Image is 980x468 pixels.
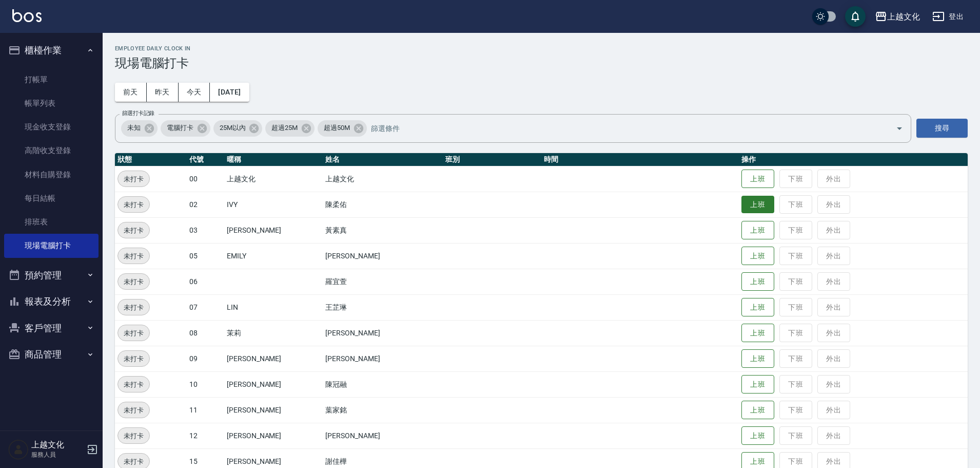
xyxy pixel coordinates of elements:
[845,6,866,27] button: save
[121,120,158,137] div: 未知
[118,328,149,339] span: 未打卡
[4,262,99,289] button: 預約管理
[187,320,224,346] td: 08
[210,83,249,102] button: [DATE]
[118,379,149,390] span: 未打卡
[739,153,968,166] th: 操作
[115,56,968,70] h3: 現場電腦打卡
[187,294,224,320] td: 07
[4,234,99,257] a: 現場電腦打卡
[187,397,224,423] td: 11
[916,119,968,138] button: 搜尋
[741,426,774,445] button: 上班
[118,302,149,313] span: 未打卡
[4,210,99,234] a: 排班表
[187,243,224,269] td: 05
[4,68,99,91] a: 打帳單
[741,196,774,214] button: 上班
[4,288,99,315] button: 報表及分析
[8,439,29,460] img: Person
[115,153,187,166] th: 狀態
[213,120,263,137] div: 25M以內
[871,6,924,27] button: 上越文化
[224,166,323,192] td: 上越文化
[741,170,774,189] button: 上班
[187,423,224,448] td: 12
[187,166,224,192] td: 00
[443,153,541,166] th: 班別
[224,243,323,269] td: EMILY
[741,401,774,420] button: 上班
[323,346,443,371] td: [PERSON_NAME]
[224,397,323,423] td: [PERSON_NAME]
[118,353,149,364] span: 未打卡
[179,83,210,102] button: 今天
[323,192,443,217] td: 陳柔佑
[224,153,323,166] th: 暱稱
[31,440,84,450] h5: 上越文化
[323,153,443,166] th: 姓名
[224,371,323,397] td: [PERSON_NAME]
[4,341,99,368] button: 商品管理
[741,298,774,317] button: 上班
[118,251,149,261] span: 未打卡
[118,456,149,467] span: 未打卡
[118,405,149,416] span: 未打卡
[187,346,224,371] td: 09
[887,10,920,23] div: 上越文化
[323,217,443,243] td: 黃素真
[741,324,774,343] button: 上班
[368,119,878,137] input: 篩選條件
[741,272,774,291] button: 上班
[118,199,149,210] span: 未打卡
[224,346,323,371] td: [PERSON_NAME]
[323,294,443,320] td: 王芷琳
[118,174,149,184] span: 未打卡
[741,375,774,394] button: 上班
[187,269,224,294] td: 06
[161,123,200,133] span: 電腦打卡
[741,349,774,368] button: 上班
[224,217,323,243] td: [PERSON_NAME]
[115,83,147,102] button: 前天
[4,315,99,342] button: 客戶管理
[115,45,968,52] h2: Employee Daily Clock In
[147,83,179,102] button: 昨天
[891,120,908,137] button: Open
[187,192,224,217] td: 02
[121,123,147,133] span: 未知
[323,320,443,346] td: [PERSON_NAME]
[224,294,323,320] td: LIN
[323,371,443,397] td: 陳冠融
[122,109,154,117] label: 篩選打卡記錄
[4,186,99,210] a: 每日結帳
[31,450,84,459] p: 服務人員
[741,221,774,240] button: 上班
[224,320,323,346] td: 茉莉
[118,225,149,236] span: 未打卡
[318,123,356,133] span: 超過50M
[4,115,99,139] a: 現金收支登錄
[265,123,304,133] span: 超過25M
[323,269,443,294] td: 羅宜萱
[4,37,99,64] button: 櫃檯作業
[224,192,323,217] td: IVY
[224,423,323,448] td: [PERSON_NAME]
[318,120,367,137] div: 超過50M
[323,423,443,448] td: [PERSON_NAME]
[323,397,443,423] td: 葉家銘
[265,120,315,137] div: 超過25M
[323,243,443,269] td: [PERSON_NAME]
[213,123,252,133] span: 25M以內
[187,153,224,166] th: 代號
[741,247,774,266] button: 上班
[4,163,99,186] a: 材料自購登錄
[161,120,210,137] div: 電腦打卡
[4,139,99,162] a: 高階收支登錄
[118,276,149,287] span: 未打卡
[118,430,149,441] span: 未打卡
[187,371,224,397] td: 10
[12,9,42,22] img: Logo
[928,7,968,26] button: 登出
[4,91,99,115] a: 帳單列表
